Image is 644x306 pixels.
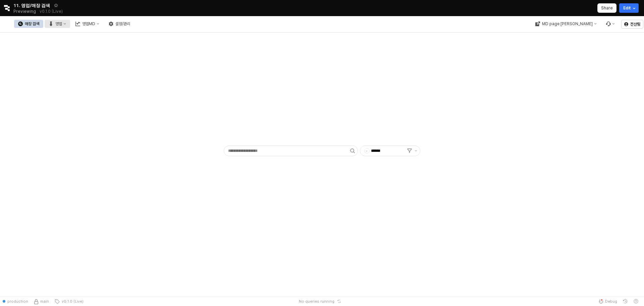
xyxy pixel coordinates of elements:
span: - [365,148,369,153]
button: 설정/관리 [105,20,134,28]
div: Menu item 6 [602,20,619,28]
button: Reset app state [336,299,342,303]
span: 11. 영업/매장 검색 [13,2,50,9]
button: Edit [619,3,639,13]
button: Releases and History [36,7,66,16]
div: MD page [PERSON_NAME] [542,21,592,26]
div: Previewing v0.1.0 (Live) [13,7,66,16]
span: Debug [605,299,617,304]
div: 설정/관리 [115,21,130,26]
span: production [7,299,28,304]
div: 영업MD [82,21,95,26]
button: Debug [596,297,620,306]
button: v0.1.0 (Live) [52,297,86,306]
div: 영업 [55,21,62,26]
p: Share [601,5,613,11]
button: Share app [597,3,616,13]
button: Source Control [31,297,52,306]
button: 제안 사항 표시 [412,146,420,156]
button: MD page [PERSON_NAME] [531,20,600,28]
p: 전산팀 [630,21,640,27]
button: Add app to favorites [53,2,59,9]
button: 영업 [45,20,70,28]
p: v0.1.0 (Live) [40,9,63,14]
button: 매장 검색 [14,20,43,28]
button: History [620,297,631,306]
span: No queries running [299,299,334,304]
div: MD page 이동 [531,20,600,28]
button: 영업MD [71,20,103,28]
span: v0.1.0 (Live) [60,299,84,304]
button: Help [631,297,641,306]
div: 매장 검색 [25,21,39,26]
span: main [40,299,49,304]
button: 전산팀 [621,20,643,29]
span: Previewing [13,8,36,15]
